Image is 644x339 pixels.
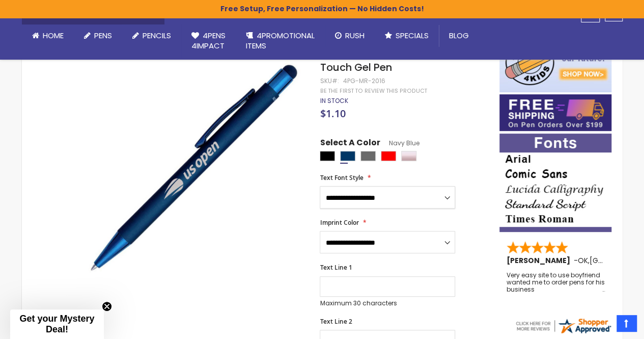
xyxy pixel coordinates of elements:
div: Black [320,151,335,161]
img: Free shipping on orders over $199 [499,94,611,131]
span: Blog [449,30,469,41]
a: 4PROMOTIONALITEMS [236,24,325,58]
span: Pencils [143,30,171,41]
span: [PERSON_NAME] [507,255,574,266]
a: 4pens.com certificate URL [514,328,612,337]
a: Be the first to review this product [320,87,427,95]
span: Home [43,30,64,41]
span: Select A Color [320,137,380,151]
span: Text Line 2 [320,317,352,326]
span: OK [578,255,588,266]
span: Imprint Color [320,218,358,227]
a: Pencils [122,24,181,47]
span: Navy Blue [380,139,419,147]
span: Pens [94,30,112,41]
span: 4Pens 4impact [191,30,226,51]
span: Rush [345,30,365,41]
p: Maximum 30 characters [320,299,455,307]
span: 4PROMOTIONAL ITEMS [246,30,315,51]
div: Availability [320,97,348,105]
img: blue-4pg-mr-2016-fleetwood-monochrome-pen-main-new-laser.jpg [74,48,306,281]
span: In stock [320,96,348,105]
span: Get your Mystery Deal! [19,314,94,334]
div: Rose Gold [401,151,416,161]
a: 4Pens4impact [181,24,236,58]
span: $1.10 [320,107,345,120]
a: Pens [74,24,122,47]
div: Grey [360,151,376,161]
div: Get your Mystery Deal!Close teaser [10,309,104,339]
strong: SKU [320,76,339,85]
span: Text Font Style [320,173,363,182]
div: 4PG-MR-2016 [343,77,385,85]
div: Very easy site to use boyfriend wanted me to order pens for his business [507,272,605,294]
a: Blog [439,24,479,47]
a: Specials [375,24,439,47]
a: Home [22,24,74,47]
div: Navy Blue [340,151,355,161]
span: Text Line 1 [320,263,352,272]
img: 4pens 4 kids [499,33,611,92]
button: Close teaser [102,301,112,311]
img: 4pens.com widget logo [514,317,612,335]
img: font-personalization-examples [499,134,611,232]
a: Top [617,315,636,331]
span: Specials [396,30,429,41]
div: Red [381,151,396,161]
a: Rush [325,24,375,47]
